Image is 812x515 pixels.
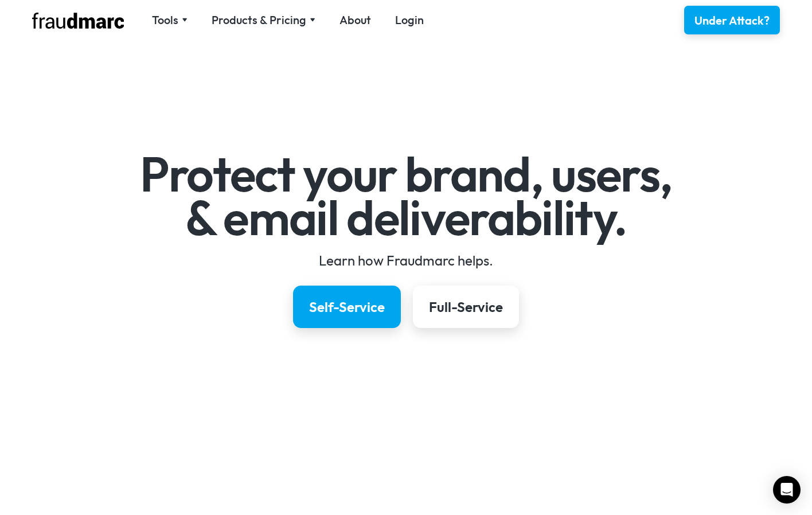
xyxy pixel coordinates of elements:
[429,298,503,316] div: Full-Service
[212,12,315,28] div: Products & Pricing
[293,286,401,328] a: Self-Service
[73,153,739,239] h1: Protect your brand, users, & email deliverability.
[684,6,780,34] a: Under Attack?
[152,12,188,28] div: Tools
[309,298,385,316] div: Self-Service
[773,476,801,504] div: Open Intercom Messenger
[73,251,739,270] div: Learn how Fraudmarc helps.
[413,286,519,328] a: Full-Service
[152,12,178,28] div: Tools
[694,13,770,29] div: Under Attack?
[212,12,306,28] div: Products & Pricing
[339,12,371,28] a: About
[395,12,424,28] a: Login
